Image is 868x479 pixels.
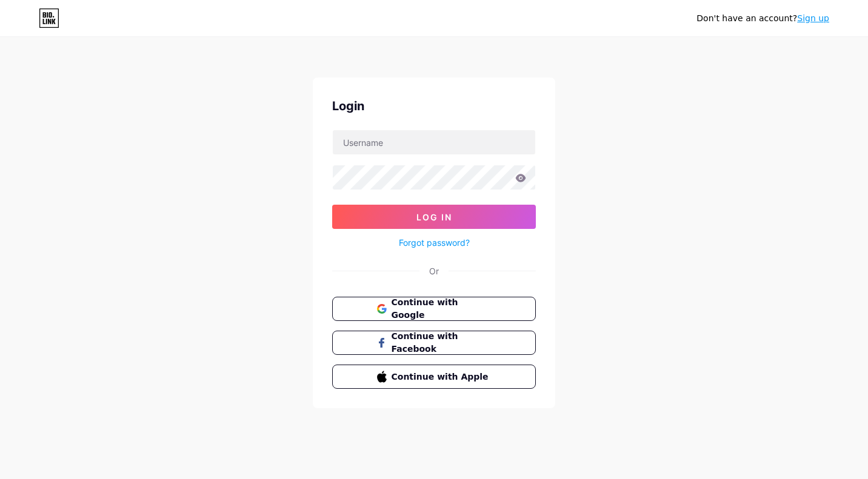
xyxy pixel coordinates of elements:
[696,12,829,25] div: Don't have an account?
[399,236,470,249] a: Forgot password?
[332,297,536,321] button: Continue with Google
[332,365,536,389] button: Continue with Apple
[797,13,829,23] a: Sign up
[392,330,492,355] span: Continue with Facebook
[332,97,536,115] div: Login
[333,130,535,154] input: Username
[416,212,452,222] span: Log In
[429,265,439,277] div: Or
[332,205,536,229] button: Log In
[392,371,492,383] span: Continue with Apple
[392,296,492,322] span: Continue with Google
[332,331,536,355] button: Continue with Facebook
